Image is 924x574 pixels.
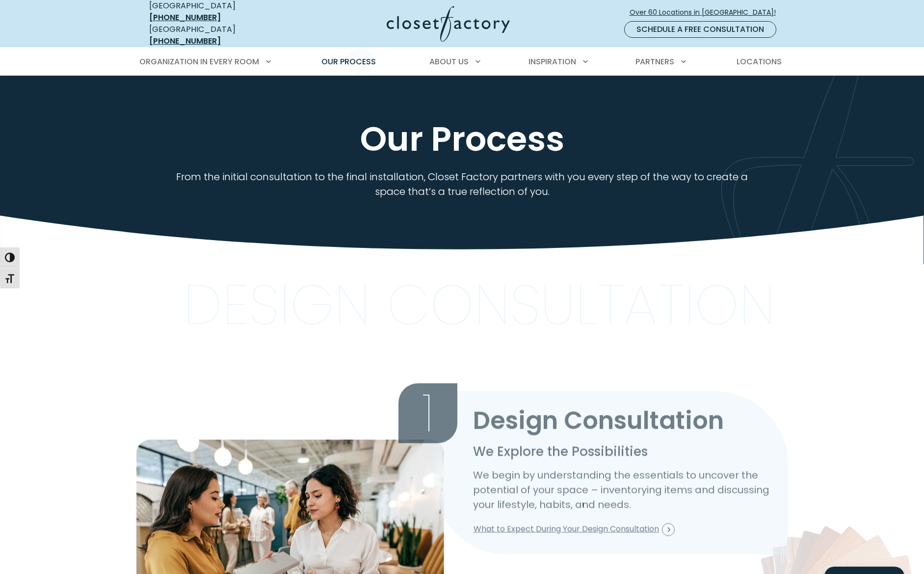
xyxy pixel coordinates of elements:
[387,6,510,42] img: Closet Factory Logo
[149,12,221,23] a: [PHONE_NUMBER]
[429,56,469,67] span: About Us
[174,169,750,199] p: From the initial consultation to the final installation, Closet Factory partners with you every s...
[398,383,457,443] span: 1
[147,120,777,158] h1: Our Process
[737,56,782,67] span: Locations
[183,284,775,326] p: Design Consultation
[132,48,792,76] nav: Primary Menu
[528,56,576,67] span: Inspiration
[139,56,259,67] span: Organization in Every Room
[473,404,724,437] span: Design Consultation
[321,56,376,67] span: Our Process
[149,24,291,47] div: [GEOGRAPHIC_DATA]
[624,21,776,38] a: Schedule a Free Consultation
[149,35,221,47] a: [PHONE_NUMBER]
[474,523,675,536] span: What to Expect During Your Design Consultation
[473,443,648,461] span: We Explore the Possibilities
[629,4,784,21] a: Over 60 Locations in [GEOGRAPHIC_DATA]!
[473,468,776,512] p: We begin by understanding the essentials to uncover the potential of your space – inventorying it...
[630,7,784,18] span: Over 60 Locations in [GEOGRAPHIC_DATA]!
[635,56,674,67] span: Partners
[473,520,675,540] a: What to Expect During Your Design Consultation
